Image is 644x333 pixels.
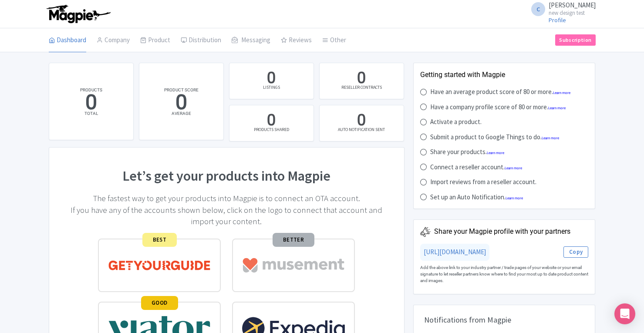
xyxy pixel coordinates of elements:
[242,248,345,283] img: musement-dad6797fd076d4ac540800b229e01643.svg
[555,34,595,46] a: Subscription
[60,193,394,204] p: The fastest way to get your products into Magpie is to connect an OTA account.
[232,28,270,53] a: Messaging
[60,205,394,228] p: If you have any of the accounts shown below, click on the logo to connect that account and import...
[357,67,366,89] div: 0
[548,106,566,110] a: Learn more
[263,84,280,91] div: LISTINGS
[341,84,382,91] div: RESELLER CONTRACTS
[430,192,523,202] div: Set up an Auto Notification.
[140,28,170,53] a: Product
[487,151,504,155] a: Learn more
[108,248,211,283] img: get_your_guide-5a6366678479520ec94e3f9d2b9f304b.svg
[526,2,596,16] a: C [PERSON_NAME] new design test
[319,63,404,99] a: 0 RESELLER CONTRACTS
[549,10,596,16] small: new design test
[254,126,289,133] div: PRODUCTS SHARED
[229,105,314,141] a: 0 PRODUCTS SHARED
[549,1,596,9] span: [PERSON_NAME]
[92,235,226,295] a: BEST
[542,136,559,140] a: Learn more
[420,70,589,80] div: Getting started with Magpie
[434,226,570,237] div: Share your Magpie profile with your partners
[424,248,486,256] a: [URL][DOMAIN_NAME]
[553,91,570,95] a: Learn more
[142,233,177,247] span: BEST
[319,105,404,141] a: 0 AUTO NOTIFICATION SENT
[430,147,504,157] div: Share your products.
[97,28,130,53] a: Company
[181,28,221,53] a: Distribution
[430,87,570,97] div: Have an average product score of 80 or more.
[141,296,178,310] span: GOOD
[273,233,314,247] span: BETTER
[505,166,522,170] a: Learn more
[549,16,566,24] a: Profile
[281,28,312,53] a: Reviews
[338,126,385,133] div: AUTO NOTIFICATION SENT
[60,168,394,184] h1: Let’s get your products into Magpie
[357,110,366,131] div: 0
[226,235,361,295] a: BETTER
[430,132,559,142] div: Submit a product to Google Things to do.
[506,196,523,200] a: Learn more
[430,117,482,127] div: Activate a product.
[267,110,276,131] div: 0
[430,177,536,187] div: Import reviews from a reseller account.
[531,2,545,16] span: C
[49,28,86,53] a: Dashboard
[229,63,314,99] a: 0 LISTINGS
[563,246,589,258] button: Copy
[614,303,635,324] div: Open Intercom Messenger
[267,67,276,89] div: 0
[44,4,112,24] img: logo-ab69f6fb50320c5b225c76a69d11143b.png
[430,102,566,112] div: Have a company profile score of 80 or more.
[430,162,522,172] div: Connect a reseller account.
[322,28,346,53] a: Other
[420,261,589,287] div: Add the above link to your industry partner / trade pages of your website or your email signature...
